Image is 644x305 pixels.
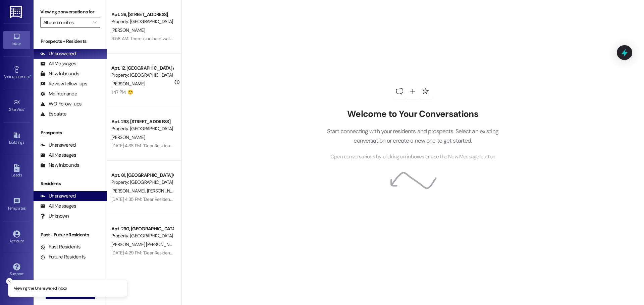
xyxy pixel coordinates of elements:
[40,100,82,107] div: WO Follow-ups
[43,17,90,28] input: All communities
[111,241,181,247] span: [PERSON_NAME] [PERSON_NAME]
[3,31,30,49] a: Inbox
[40,50,76,57] div: Unanswered
[111,65,173,72] div: Apt. 12, [GEOGRAPHIC_DATA] A
[40,90,77,97] div: Maintenance
[111,11,173,18] div: Apt. 26, [STREET_ADDRESS]
[3,228,30,246] a: Account
[93,20,97,25] i: 
[40,80,87,87] div: Review follow-ups
[34,129,107,136] div: Prospects
[3,261,30,279] a: Support
[40,152,76,159] div: All Messages
[317,127,508,146] p: Start connecting with your residents and prospects. Select an existing conversation or create a n...
[111,18,173,25] div: Property: [GEOGRAPHIC_DATA] (4024)
[111,118,173,125] div: Apt. 293, [STREET_ADDRESS]
[40,203,76,210] div: All Messages
[40,253,86,260] div: Future Residents
[14,286,67,292] p: Viewing the Unanswered inbox
[111,172,173,179] div: Apt. 81, [GEOGRAPHIC_DATA] C
[3,196,30,214] a: Templates •
[111,188,147,194] span: [PERSON_NAME]
[40,142,76,149] div: Unanswered
[111,72,173,79] div: Property: [GEOGRAPHIC_DATA] (4024)
[317,109,508,120] h2: Welcome to Your Conversations
[111,89,133,95] div: 1:47 PM: 😉
[111,125,173,132] div: Property: [GEOGRAPHIC_DATA] (4024)
[147,188,182,194] span: [PERSON_NAME]
[34,180,107,187] div: Residents
[40,110,66,118] div: Escalate
[34,38,107,45] div: Prospects + Residents
[3,97,30,115] a: Site Visit •
[6,278,13,285] button: Close toast
[111,225,173,232] div: Apt. 290, [GEOGRAPHIC_DATA] M
[111,232,173,239] div: Property: [GEOGRAPHIC_DATA] (4024)
[111,27,145,33] span: [PERSON_NAME]
[24,106,25,111] span: •
[40,70,79,77] div: New Inbounds
[40,162,79,169] div: New Inbounds
[111,134,145,140] span: [PERSON_NAME]
[40,213,69,220] div: Unknown
[40,60,76,67] div: All Messages
[34,231,107,238] div: Past + Future Residents
[40,243,81,250] div: Past Residents
[111,179,173,186] div: Property: [GEOGRAPHIC_DATA] (4024)
[3,130,30,148] a: Buildings
[10,6,23,18] img: ResiDesk Logo
[330,153,495,161] span: Open conversations by clicking on inboxes or use the New Message button
[40,193,76,200] div: Unanswered
[26,205,27,210] span: •
[40,7,100,17] label: Viewing conversations for
[3,162,30,180] a: Leads
[111,35,206,42] div: 9:58 AM: There is no hard water at the building B
[30,73,31,78] span: •
[111,81,145,87] span: [PERSON_NAME]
